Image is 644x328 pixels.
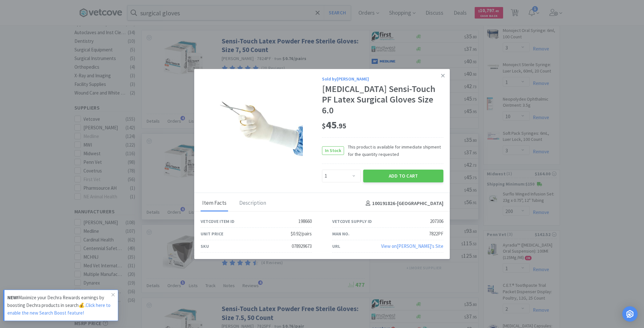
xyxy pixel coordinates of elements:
span: In Stock [322,147,344,155]
span: $ [322,121,326,130]
div: SKU [201,243,209,250]
a: View on[PERSON_NAME]'s Site [381,243,443,249]
div: 198660 [298,217,312,225]
div: Unit Price [201,230,223,237]
div: Item Facts [201,195,228,211]
img: 0a598d8faae449339f33a16e59f2f3db_207306.jpeg [220,87,303,170]
div: 078929673 [292,242,312,250]
button: Add to Cart [363,170,443,182]
div: Vetcove Supply ID [332,218,372,225]
strong: NEW! [7,294,18,301]
span: 45 [322,118,346,131]
div: Open Intercom Messenger [622,306,638,322]
div: 207306 [430,217,443,225]
span: . 95 [337,121,346,130]
div: Sold by [PERSON_NAME] [322,75,443,82]
p: Maximize your Dechra Rewards earnings by boosting Dechra products in search💰. [7,294,111,317]
div: Description [238,195,268,211]
div: 7822PF [429,230,443,238]
div: Vetcove Item ID [201,218,234,225]
h4: 100191826 - [GEOGRAPHIC_DATA] [363,199,443,208]
div: [MEDICAL_DATA] Sensi-Touch PF Latex Surgical Gloves Size 6.0 [322,84,443,116]
span: This product is available for immediate shipment for the quantity requested [344,143,443,158]
div: URL [332,243,340,250]
div: Man No. [332,230,349,237]
div: $0.92/pairs [291,230,312,238]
